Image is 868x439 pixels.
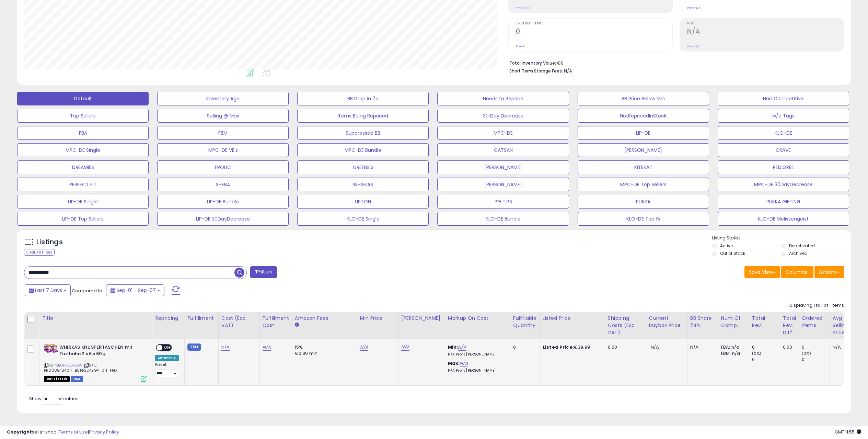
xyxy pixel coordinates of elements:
button: LIP-DE Bundle [157,195,289,209]
button: CRAVE [718,143,849,157]
div: Min Price [360,315,395,322]
a: N/A [360,344,368,351]
a: N/A [401,344,409,351]
b: Listed Price: [543,344,574,350]
div: BB Share 24h. [690,315,715,329]
div: [PERSON_NAME] [401,315,442,322]
button: MPC-DE 30DayDecrease [718,178,849,191]
button: NotRepricedInStock [578,109,709,123]
span: N/A [651,344,659,350]
label: Deactivated [789,243,815,249]
div: ASIN: [44,344,147,381]
div: Amazon AI [155,355,179,361]
h5: Listings [36,237,63,247]
small: Prev: €0.00 [516,6,533,10]
button: Columns [781,266,813,278]
div: 0 [752,357,780,363]
th: The percentage added to the cost of goods (COGS) that forms the calculator for Min & Max prices. [445,312,510,339]
button: MPC-DE VE's [157,143,289,157]
div: 0.00 [783,344,794,350]
li: €0 [509,58,839,67]
div: Repricing [155,315,182,322]
a: N/A [263,344,271,351]
div: Displaying 1 to 1 of 1 items [789,302,844,309]
p: N/A Profit [PERSON_NAME] [448,368,505,373]
button: KLO-DE Single [297,212,429,226]
button: LIP-DE Top Sellers [17,212,149,226]
b: WHISKAS KNUSPERTASCHEN mit Truthahn 2 x 6 x 60g [59,344,143,359]
span: ROI [687,22,844,25]
label: Out of Stock [720,250,745,256]
div: Shipping Costs (Exc. VAT) [608,315,643,336]
small: Prev: N/A [687,44,701,48]
div: Num of Comp. [721,315,746,329]
button: Default [17,92,149,105]
button: Actions [814,266,844,278]
a: B0FP2D4ZGV [58,362,82,368]
button: PUKKA GIFTING [718,195,849,209]
button: [PERSON_NAME] [437,160,569,174]
small: (0%) [752,351,762,356]
span: 2025-09-15 11:55 GMT [835,429,861,435]
h2: N/A [687,27,844,37]
small: (0%) [802,351,811,356]
button: KLO-DE Melissengeist [718,212,849,226]
p: Listing States: [712,235,851,241]
span: N/A [564,68,572,74]
div: Ordered Items [802,315,827,329]
div: Fulfillment [187,315,215,322]
small: Amazon Fees. [295,322,299,328]
span: | SKU: PR0005484017_B0FP2D4ZGV_0N_FPD [44,362,117,373]
button: Last 7 Days [25,284,71,296]
span: Compared to: [72,288,103,294]
span: Ordered Items [516,22,672,25]
button: SHEBA [157,178,289,191]
button: BB Price Below Min [578,92,709,105]
a: N/A [458,344,466,351]
span: Sep-01 - Sep-07 [116,287,156,294]
div: 0 [752,344,780,350]
button: [PERSON_NAME] [437,178,569,191]
button: LIPTON [297,195,429,209]
button: Needs to Reprice [437,92,569,105]
div: 15% [295,344,352,350]
span: FBM [71,376,83,382]
span: Columns [786,269,807,275]
div: Fulfillable Quantity [513,315,537,329]
label: Archived [789,250,808,256]
div: Amazon Fees [295,315,354,322]
button: FBM [157,126,289,140]
div: N/A [690,344,713,350]
div: Listed Price [543,315,602,322]
button: PEDIGREE [718,160,849,174]
a: Privacy Policy [89,429,119,435]
button: w/o Tags [718,109,849,123]
button: Save View [744,266,780,278]
b: Max: [448,360,460,367]
div: FBM: n/a [721,350,744,357]
div: Clear All Filters [24,249,55,256]
span: Show: entries [29,395,79,402]
button: KLO-DE [718,126,849,140]
button: PERFECT FIT [17,178,149,191]
button: MPC-DE [437,126,569,140]
span: Last 7 Days [35,287,62,294]
div: 0 [513,344,534,350]
div: Markup on Cost [448,315,507,322]
div: €39.99 [543,344,600,350]
b: Total Inventory Value: [509,60,556,66]
button: Items Being Repriced [297,109,429,123]
button: MPC-DE Single [17,143,149,157]
button: Filters [250,266,277,278]
div: Fulfillment Cost [263,315,289,329]
button: FBA [17,126,149,140]
button: KLO-DE Bundle [437,212,569,226]
button: KLO-DE Top 15 [578,212,709,226]
button: Selling @ Max [157,109,289,123]
button: Top Sellers [17,109,149,123]
p: N/A Profit [PERSON_NAME] [448,352,505,357]
button: FROLIC [157,160,289,174]
div: €0.30 min [295,350,352,357]
div: 0 [802,357,830,363]
div: N/A [833,344,855,350]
